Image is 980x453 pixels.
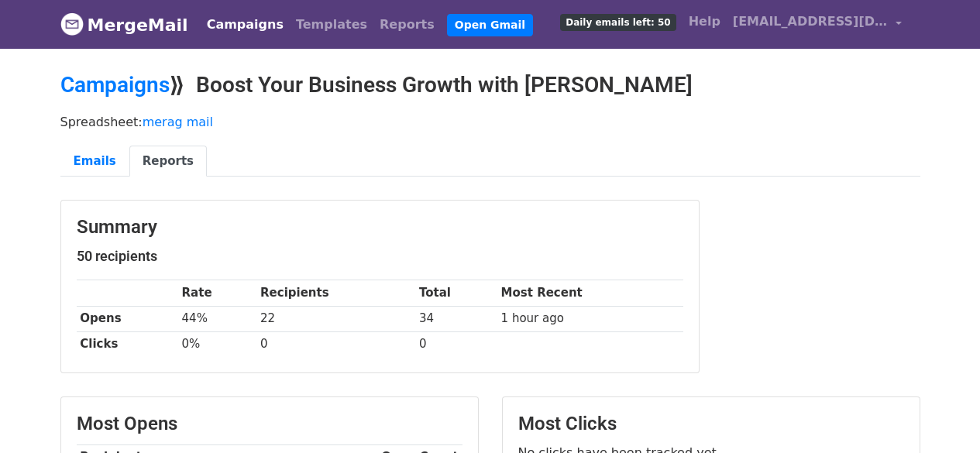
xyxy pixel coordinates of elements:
td: 0% [178,331,257,357]
h5: 50 recipients [77,248,683,265]
th: Clicks [77,331,178,357]
a: Reports [129,146,207,177]
th: Total [415,280,497,306]
th: Opens [77,306,178,331]
a: Campaigns [201,9,290,40]
td: 1 hour ago [497,306,683,331]
a: Reports [373,9,441,40]
th: Recipients [256,280,415,306]
a: Open Gmail [447,14,533,36]
span: Daily emails left: 50 [560,14,676,31]
th: Rate [178,280,257,306]
th: Most Recent [497,280,683,306]
a: Templates [290,9,373,40]
h2: ⟫ Boost Your Business Growth with [PERSON_NAME] [60,72,920,98]
a: Emails [60,146,129,177]
td: 34 [415,306,497,331]
a: merag mail [143,115,213,129]
a: Help [683,6,727,37]
h3: Most Clicks [518,413,904,435]
td: 22 [256,306,415,331]
span: [EMAIL_ADDRESS][DOMAIN_NAME] [733,12,888,31]
p: Spreadsheet: [60,114,920,130]
a: Campaigns [60,72,170,98]
td: 0 [256,331,415,357]
h3: Summary [77,216,683,239]
a: [EMAIL_ADDRESS][DOMAIN_NAME] [727,6,908,43]
h3: Most Opens [77,413,462,435]
img: MergeMail logo [60,12,84,36]
a: Daily emails left: 50 [554,6,682,37]
td: 44% [178,306,257,331]
a: MergeMail [60,9,188,41]
td: 0 [415,331,497,357]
